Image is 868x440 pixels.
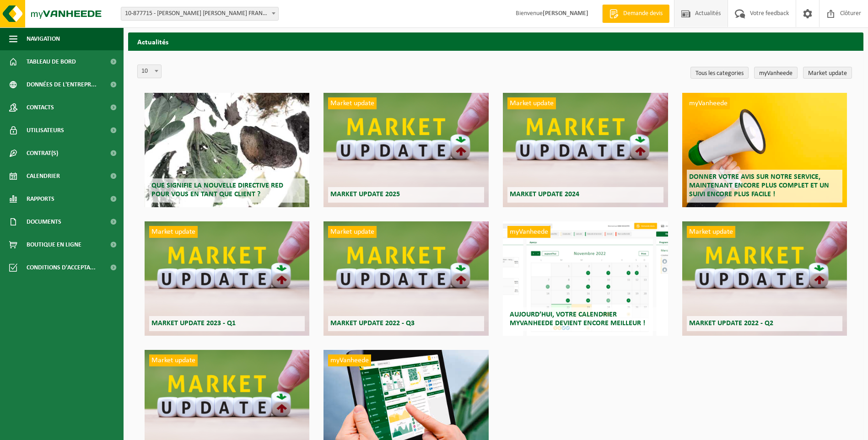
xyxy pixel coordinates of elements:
[687,226,735,238] span: Market update
[754,67,798,79] a: myVanheede
[803,67,852,79] a: Market update
[682,93,847,207] a: myVanheede Donner votre avis sur notre service, maintenant encore plus complet et un suivi encore...
[503,93,668,207] a: Market update Market update 2024
[27,233,81,256] span: Boutique en ligne
[510,191,579,198] span: Market update 2024
[27,142,58,165] span: Contrat(s)
[145,93,309,207] a: Que signifie la nouvelle directive RED pour vous en tant que client ?
[323,221,488,336] a: Market update Market update 2022 - Q3
[121,7,279,21] span: 10-877715 - ADLER PELZER FRANCE WEST - MORNAC
[151,320,236,327] span: Market update 2023 - Q1
[602,5,669,23] a: Demande devis
[128,32,863,50] h2: Actualités
[330,320,415,327] span: Market update 2022 - Q3
[328,354,371,366] span: myVanheede
[689,320,773,327] span: Market update 2022 - Q2
[690,67,749,79] a: Tous les categories
[149,354,198,366] span: Market update
[27,188,54,210] span: Rapports
[330,191,400,198] span: Market update 2025
[27,27,60,50] span: Navigation
[138,65,161,78] span: 10
[27,119,64,142] span: Utilisateurs
[27,50,76,73] span: Tableau de bord
[328,226,377,238] span: Market update
[27,256,96,279] span: Conditions d'accepta...
[27,96,54,119] span: Contacts
[145,221,309,336] a: Market update Market update 2023 - Q1
[328,97,377,109] span: Market update
[621,9,665,18] span: Demande devis
[682,221,847,336] a: Market update Market update 2022 - Q2
[503,221,668,336] a: myVanheede Aujourd’hui, votre calendrier myVanheede devient encore meilleur !
[27,73,97,96] span: Données de l'entrepr...
[510,311,645,327] span: Aujourd’hui, votre calendrier myVanheede devient encore meilleur !
[543,10,588,17] strong: [PERSON_NAME]
[323,93,488,207] a: Market update Market update 2025
[687,97,730,109] span: myVanheede
[27,210,61,233] span: Documents
[507,226,550,238] span: myVanheede
[507,97,556,109] span: Market update
[149,226,198,238] span: Market update
[137,64,162,78] span: 10
[121,7,278,20] span: 10-877715 - ADLER PELZER FRANCE WEST - MORNAC
[27,165,60,188] span: Calendrier
[151,182,283,198] span: Que signifie la nouvelle directive RED pour vous en tant que client ?
[689,173,829,198] span: Donner votre avis sur notre service, maintenant encore plus complet et un suivi encore plus facile !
